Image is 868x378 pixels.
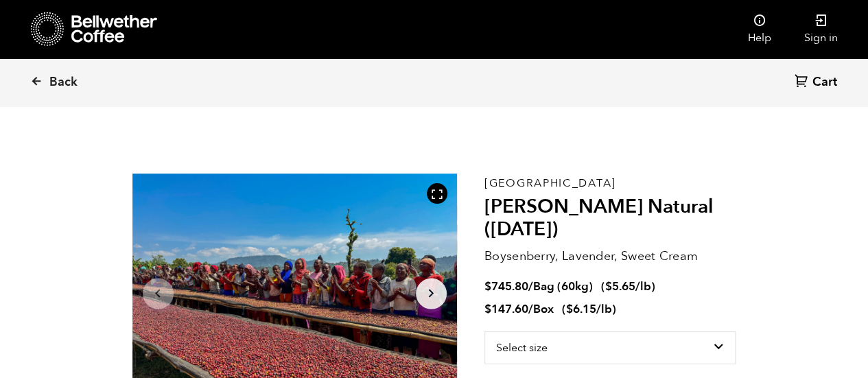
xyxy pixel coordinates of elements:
[795,73,841,92] a: Cart
[484,279,528,294] bdi: 745.80
[528,279,533,294] span: /
[484,301,491,317] span: $
[484,301,528,317] bdi: 147.60
[484,196,736,241] h2: [PERSON_NAME] Natural ([DATE])
[562,301,616,317] span: ( )
[528,301,533,317] span: /
[605,279,635,294] bdi: 5.65
[566,301,573,317] span: $
[605,279,612,294] span: $
[596,301,612,317] span: /lb
[566,301,596,317] bdi: 6.15
[601,279,655,294] span: ( )
[484,279,491,294] span: $
[533,301,554,317] span: Box
[484,247,736,265] p: Boysenberry, Lavender, Sweet Cream
[812,74,837,91] span: Cart
[635,279,651,294] span: /lb
[49,74,78,91] span: Back
[533,279,593,294] span: Bag (60kg)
